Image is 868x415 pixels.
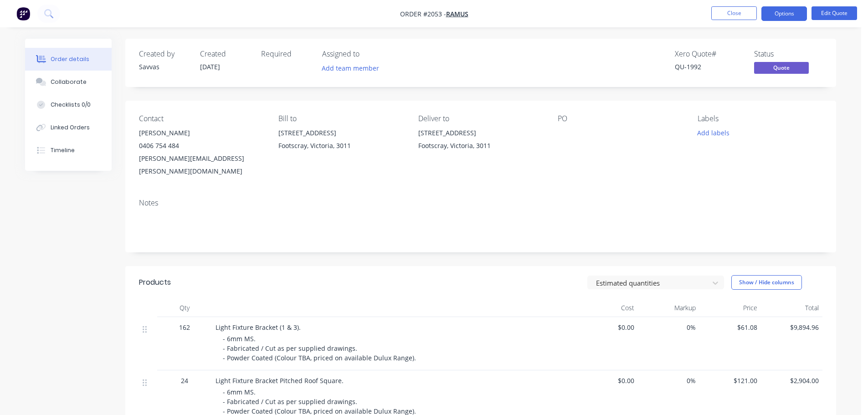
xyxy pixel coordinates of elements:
[638,299,699,317] div: Markup
[139,127,264,178] div: [PERSON_NAME]0406 754 484[PERSON_NAME][EMAIL_ADDRESS][PERSON_NAME][DOMAIN_NAME]
[576,299,638,317] div: Cost
[216,376,344,385] span: Light Fixture Bracket Pitched Roof Square.
[278,127,403,139] div: [STREET_ADDRESS]
[16,7,30,20] img: Factory
[418,127,543,156] div: [STREET_ADDRESS]Footscray, Victoria, 3011
[761,299,822,317] div: Total
[139,277,171,288] div: Products
[278,139,403,152] div: Footscray, Victoria, 3011
[699,299,761,317] div: Price
[322,50,413,58] div: Assigned to
[200,50,250,58] div: Created
[139,127,264,139] div: [PERSON_NAME]
[139,114,264,123] div: Contact
[51,101,91,109] div: Checklists 0/0
[418,127,543,139] div: [STREET_ADDRESS]
[261,50,311,58] div: Required
[25,116,112,139] button: Linked Orders
[418,139,543,152] div: Footscray, Victoria, 3011
[179,323,190,332] span: 162
[223,334,416,362] span: - 6mm MS. - Fabricated / Cut as per supplied drawings. - Powder Coated (Colour TBA, priced on ava...
[200,62,220,71] span: [DATE]
[754,62,809,73] span: Quote
[642,376,696,385] span: 0%
[642,323,696,332] span: 0%
[51,123,90,132] div: Linked Orders
[181,376,188,385] span: 24
[754,50,822,58] div: Status
[580,323,634,332] span: $0.00
[51,146,75,154] div: Timeline
[558,114,683,123] div: PO
[703,323,757,332] span: $61.08
[675,62,743,72] div: QU-1992
[703,376,757,385] span: $121.00
[400,10,446,18] span: Order #2053 -
[278,114,403,123] div: Bill to
[711,6,757,20] button: Close
[765,376,819,385] span: $2,904.00
[322,62,384,74] button: Add team member
[761,6,807,21] button: Options
[812,6,857,20] button: Edit Quote
[216,323,301,332] span: Light Fixture Bracket (1 & 3).
[157,299,212,317] div: Qty
[731,275,802,290] button: Show / Hide columns
[139,139,264,152] div: 0406 754 484
[698,114,822,123] div: Labels
[317,62,384,74] button: Add team member
[580,376,634,385] span: $0.00
[139,62,189,72] div: Savvas
[675,50,743,58] div: Xero Quote #
[51,78,87,86] div: Collaborate
[418,114,543,123] div: Deliver to
[446,10,468,18] a: RAMUS
[139,199,822,207] div: Notes
[692,127,734,139] button: Add labels
[51,55,89,63] div: Order details
[25,48,112,71] button: Order details
[25,139,112,162] button: Timeline
[139,152,264,178] div: [PERSON_NAME][EMAIL_ADDRESS][PERSON_NAME][DOMAIN_NAME]
[139,50,189,58] div: Created by
[25,93,112,116] button: Checklists 0/0
[25,71,112,93] button: Collaborate
[278,127,403,156] div: [STREET_ADDRESS]Footscray, Victoria, 3011
[765,323,819,332] span: $9,894.96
